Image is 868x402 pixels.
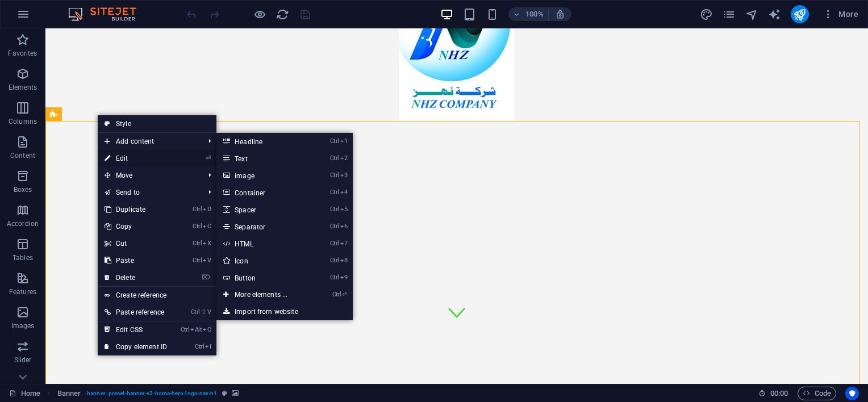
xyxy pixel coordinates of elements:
[207,308,211,316] i: V
[758,387,788,400] h6: Session time
[57,387,239,400] nav: breadcrumb
[9,387,40,400] a: Click to cancel selection. Double-click to open Pages
[330,154,339,162] i: Ctrl
[276,8,289,21] i: Reload page
[340,137,348,145] i: 1
[98,184,199,201] a: Send to
[12,253,33,262] p: Tables
[98,321,174,338] a: CtrlAltCEdit CSS
[216,218,310,235] a: Ctrl6Separator
[330,274,339,281] i: Ctrl
[216,184,310,201] a: Ctrl4Container
[340,206,348,213] i: 5
[190,326,202,333] i: Alt
[65,7,151,21] img: Editor Logo
[342,291,347,298] i: ⏎
[216,150,310,167] a: Ctrl2Text
[330,171,339,179] i: Ctrl
[276,7,289,21] button: reload
[216,286,310,303] a: Ctrl⏎More elements ...
[98,252,174,269] a: CtrlVPaste
[700,7,713,21] button: design
[340,189,348,196] i: 4
[340,274,348,281] i: 9
[9,117,37,126] p: Columns
[222,390,227,396] i: This element is a customizable preset
[555,9,565,19] i: On resize automatically adjust zoom level to fit chosen device.
[201,308,206,316] i: ⇧
[216,133,310,150] a: Ctrl1Headline
[330,257,339,264] i: Ctrl
[823,9,858,20] span: More
[195,343,204,350] i: Ctrl
[203,240,211,247] i: X
[206,154,211,162] i: ⏎
[216,235,310,252] a: Ctrl7HTML
[9,287,36,296] p: Features
[330,223,339,230] i: Ctrl
[340,257,348,264] i: 8
[745,8,758,21] i: Navigator
[98,287,216,304] a: Create reference
[340,223,348,230] i: 6
[9,83,37,92] p: Elements
[791,5,809,23] button: publish
[340,154,348,162] i: 2
[253,7,266,21] button: Click here to leave preview mode and continue editing
[57,387,81,400] span: Click to select. Double-click to edit
[330,189,339,196] i: Ctrl
[770,387,788,400] span: 00 00
[745,7,759,21] button: navigator
[793,8,806,21] i: Publish
[98,150,174,167] a: ⏎Edit
[11,321,35,330] p: Images
[14,185,32,194] p: Boxes
[216,269,310,286] a: Ctrl9Button
[216,303,353,320] a: Import from website
[193,206,202,213] i: Ctrl
[332,291,341,298] i: Ctrl
[10,151,35,160] p: Content
[778,389,780,397] span: :
[98,235,174,252] a: CtrlXCut
[98,269,174,286] a: ⌦Delete
[340,171,348,179] i: 3
[191,308,200,316] i: Ctrl
[203,326,211,333] i: C
[7,219,39,228] p: Accordion
[98,133,199,150] span: Add content
[203,223,211,230] i: C
[798,387,836,400] button: Code
[723,7,736,21] button: pages
[340,240,348,247] i: 7
[98,304,174,321] a: Ctrl⇧VPaste reference
[8,49,37,58] p: Favorites
[98,115,216,132] a: Style
[98,218,174,235] a: CtrlCCopy
[845,387,859,400] button: Usercentrics
[202,274,211,281] i: ⌦
[205,343,211,350] i: I
[193,257,202,264] i: Ctrl
[203,257,211,264] i: V
[216,252,310,269] a: Ctrl8Icon
[803,387,831,400] span: Code
[232,390,239,396] i: This element contains a background
[216,167,310,184] a: Ctrl3Image
[181,326,190,333] i: Ctrl
[723,8,736,21] i: Pages (Ctrl+Alt+S)
[330,137,339,145] i: Ctrl
[330,206,339,213] i: Ctrl
[85,387,217,400] span: . banner .preset-banner-v3-home-hero-logo-nav-h1
[98,167,199,184] span: Move
[768,7,782,21] button: text_generator
[508,7,549,21] button: 100%
[98,201,174,218] a: CtrlDDuplicate
[525,7,544,21] h6: 100%
[193,223,202,230] i: Ctrl
[14,355,32,365] p: Slider
[700,8,713,21] i: Design (Ctrl+Alt+Y)
[98,338,174,355] a: CtrlICopy element ID
[193,240,202,247] i: Ctrl
[216,201,310,218] a: Ctrl5Spacer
